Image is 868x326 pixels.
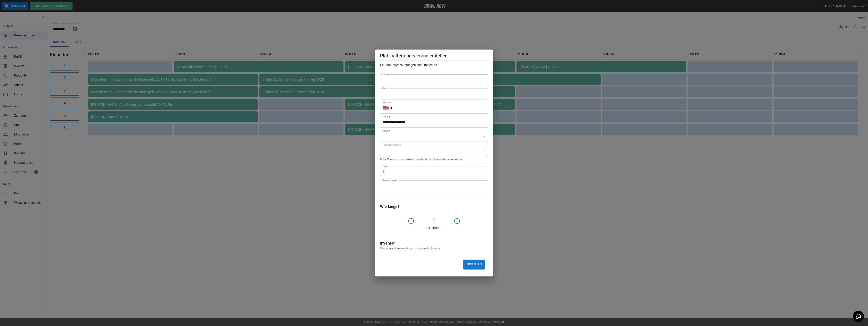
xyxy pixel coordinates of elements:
[380,62,488,68] h6: Platzhalterreservierungen sind kostenlos
[380,145,488,156] div: ​
[380,246,488,250] p: Please select an inventory to view available lanes
[383,105,389,111] button: Select country
[380,203,488,210] h6: Wie lange?
[380,226,488,231] p: Stunde
[416,217,452,225] h4: 1
[383,101,391,104] label: Telefon
[383,115,391,118] label: Anfang
[380,117,485,128] input: Choose date, selected date is Oct 7, 2025
[380,157,488,161] p: Note: Event products are not available for placeholder reservations
[463,260,485,269] button: Erstellen
[380,240,488,246] h6: Inventar
[383,169,385,174] p: €
[380,53,488,59] h5: Platzhalterreservierung erstellen
[380,131,488,142] div: ​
